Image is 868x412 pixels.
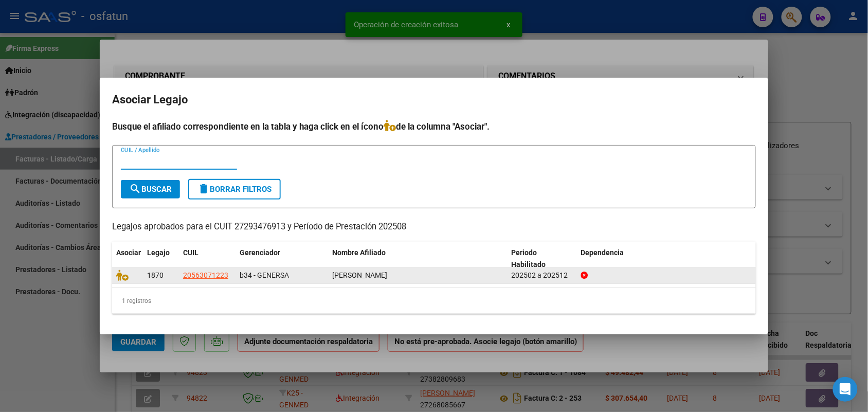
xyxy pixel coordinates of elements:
[147,271,164,279] span: 1870
[112,221,756,234] p: Legajos aprobados para el CUIT 27293476913 y Período de Prestación 202508
[833,377,858,402] div: Open Intercom Messenger
[512,248,546,268] span: Periodo Habilitado
[197,185,272,194] span: Borrar Filtros
[116,248,141,257] span: Asociar
[236,242,328,276] datatable-header-cell: Gerenciador
[197,183,210,195] mat-icon: delete
[112,288,756,314] div: 1 registros
[512,270,573,281] div: 202502 a 202512
[143,242,179,276] datatable-header-cell: Legajo
[129,183,141,195] mat-icon: search
[240,271,289,279] span: b34 - GENERSA
[112,120,756,133] h4: Busque el afiliado correspondiente en la tabla y haga click en el ícono de la columna "Asociar".
[332,271,387,279] span: MOYANO TADEO AGUSTIN
[147,248,170,257] span: Legajo
[112,90,756,110] h2: Asociar Legajo
[332,248,386,257] span: Nombre Afiliado
[577,242,756,276] datatable-header-cell: Dependencia
[188,179,281,200] button: Borrar Filtros
[581,248,624,257] span: Dependencia
[121,180,180,199] button: Buscar
[183,248,198,257] span: CUIL
[328,242,508,276] datatable-header-cell: Nombre Afiliado
[129,185,172,194] span: Buscar
[112,242,143,276] datatable-header-cell: Asociar
[240,248,280,257] span: Gerenciador
[179,242,236,276] datatable-header-cell: CUIL
[508,242,577,276] datatable-header-cell: Periodo Habilitado
[183,271,228,279] span: 20563071223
